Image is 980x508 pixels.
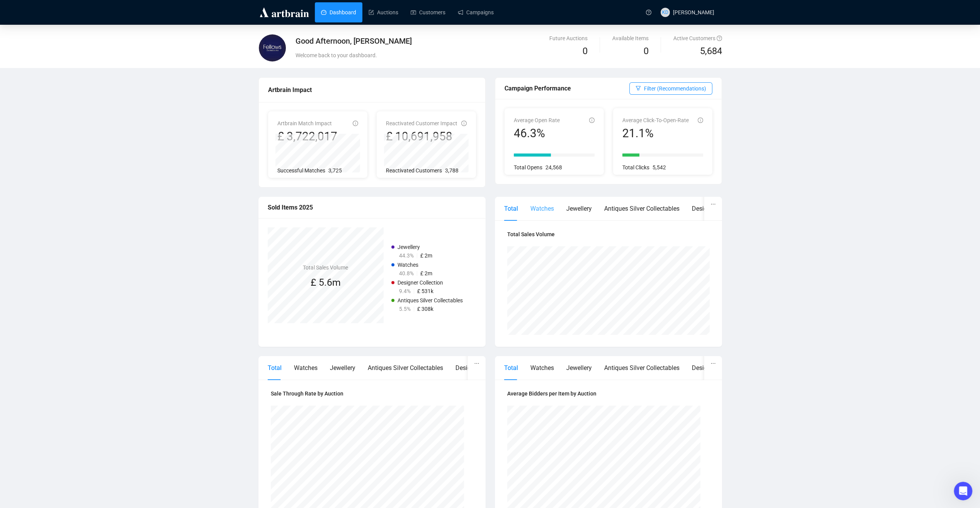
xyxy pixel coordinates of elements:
[622,164,649,170] span: Total Clicks
[420,270,432,276] span: £ 2m
[458,2,494,22] a: Campaigns
[277,167,325,174] span: Successful Matches
[514,126,560,141] div: 46.3%
[311,277,341,288] span: £ 5.6m
[417,306,433,312] span: £ 308k
[622,117,689,123] span: Average Click-To-Open-Rate
[397,297,463,303] span: Antiques Silver Collectables
[369,2,398,22] a: Auctions
[328,167,342,174] span: 3,725
[397,262,418,268] span: Watches
[399,252,414,259] span: 44.3%
[644,84,706,93] span: Filter (Recommendations)
[704,197,722,211] button: ellipsis
[692,363,744,373] div: Designer Collection
[530,204,554,213] div: Watches
[698,118,703,123] span: info-circle
[629,82,712,95] button: Filter (Recommendations)
[277,129,337,144] div: £ 3,722,017
[268,85,476,95] div: Artbrain Impact
[321,2,356,22] a: Dashboard
[268,203,476,212] div: Sold Items 2025
[468,356,486,371] button: ellipsis
[507,389,710,398] h4: Average Bidders per Item by Auction
[504,204,518,213] div: Total
[303,263,348,272] h4: Total Sales Volume
[604,363,679,373] div: Antiques Silver Collectables
[644,46,649,56] span: 0
[271,389,473,398] h4: Sale Through Rate by Auction
[507,230,710,239] h4: Total Sales Volume
[445,167,459,174] span: 3,788
[504,84,629,93] div: Campaign Performance
[710,361,716,366] span: ellipsis
[583,46,588,56] span: 0
[589,118,594,123] span: info-circle
[704,356,722,371] button: ellipsis
[455,363,508,373] div: Designer Collection
[386,167,442,174] span: Reactivated Customers
[353,121,358,126] span: info-circle
[566,204,592,213] div: Jewellery
[545,164,562,170] span: 24,568
[700,44,722,59] span: 5,684
[662,9,668,16] span: KD
[622,126,689,141] div: 21.1%
[330,363,355,373] div: Jewellery
[461,121,467,126] span: info-circle
[277,120,332,126] span: Artbrain Match Impact
[258,6,310,19] img: logo
[294,363,318,373] div: Watches
[612,34,649,43] div: Available Items
[296,51,566,60] div: Welcome back to your dashboard.
[268,363,282,373] div: Total
[646,10,651,15] span: question-circle
[514,117,560,123] span: Average Open Rate
[399,306,411,312] span: 5.5%
[420,252,432,259] span: £ 2m
[397,280,443,286] span: Designer Collection
[386,129,457,144] div: £ 10,691,958
[399,270,414,276] span: 40.8%
[411,2,445,22] a: Customers
[397,244,420,250] span: Jewellery
[710,201,716,207] span: ellipsis
[504,363,518,373] div: Total
[386,120,457,126] span: Reactivated Customer Impact
[566,363,592,373] div: Jewellery
[530,363,554,373] div: Watches
[296,36,566,46] div: Good Afternoon, [PERSON_NAME]
[673,9,714,15] span: [PERSON_NAME]
[417,288,433,294] span: £ 531k
[717,36,722,41] span: question-circle
[368,363,443,373] div: Antiques Silver Collectables
[673,35,722,41] span: Active Customers
[514,164,542,170] span: Total Opens
[692,204,744,213] div: Designer Collection
[954,482,972,500] iframe: Intercom live chat
[259,34,286,61] img: 5dc15ca33a5863000c89f455.jpg
[652,164,666,170] span: 5,542
[399,288,411,294] span: 9.4%
[474,361,479,366] span: ellipsis
[604,204,679,213] div: Antiques Silver Collectables
[635,85,641,91] span: filter
[549,34,588,43] div: Future Auctions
